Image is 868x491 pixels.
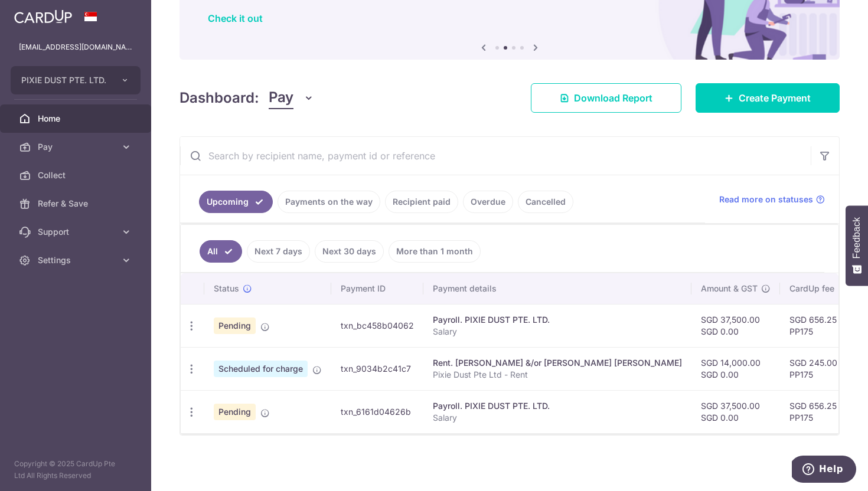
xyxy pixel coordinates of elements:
[851,217,862,258] span: Feedback
[38,169,116,181] span: Collect
[315,240,384,263] a: Next 30 days
[433,369,682,381] p: Pixie Dust Pte Ltd - Rent
[739,91,811,105] span: Create Payment
[200,240,242,263] a: All
[19,41,132,53] p: [EMAIL_ADDRESS][DOMAIN_NAME]
[389,240,481,263] a: More than 1 month
[38,141,116,153] span: Pay
[846,205,868,286] button: Feedback - Show survey
[691,390,780,433] td: SGD 37,500.00 SGD 0.00
[38,198,116,210] span: Refer & Save
[331,304,423,347] td: txn_bc458b04062
[792,456,856,485] iframe: Opens a widget where you can find more information
[701,283,758,294] span: Amount & GST
[433,357,682,369] div: Rent. [PERSON_NAME] &/or [PERSON_NAME] [PERSON_NAME]
[789,283,834,294] span: CardUp fee
[214,361,308,377] span: Scheduled for charge
[180,87,259,109] h4: Dashboard:
[433,412,682,424] p: Salary
[269,87,293,109] span: Pay
[247,240,310,263] a: Next 7 days
[719,194,825,205] a: Read more on statuses
[214,404,256,420] span: Pending
[331,347,423,390] td: txn_9034b2c41c7
[531,83,681,113] a: Download Report
[423,273,691,304] th: Payment details
[38,113,116,125] span: Home
[463,191,513,213] a: Overdue
[385,191,458,213] a: Recipient paid
[21,74,109,86] span: PIXIE DUST PTE. LTD.
[214,283,239,294] span: Status
[11,66,141,94] button: PIXIE DUST PTE. LTD.
[278,191,380,213] a: Payments on the way
[433,314,682,326] div: Payroll. PIXIE DUST PTE. LTD.
[433,326,682,338] p: Salary
[780,347,857,390] td: SGD 245.00 PP175
[199,191,273,213] a: Upcoming
[719,194,813,205] span: Read more on statuses
[331,390,423,433] td: txn_6161d04626b
[780,304,857,347] td: SGD 656.25 PP175
[214,317,256,334] span: Pending
[518,191,573,213] a: Cancelled
[691,304,780,347] td: SGD 37,500.00 SGD 0.00
[331,273,423,304] th: Payment ID
[780,390,857,433] td: SGD 656.25 PP175
[574,91,652,105] span: Download Report
[696,83,840,113] a: Create Payment
[208,12,263,24] a: Check it out
[14,9,72,24] img: CardUp
[269,87,314,109] button: Pay
[691,347,780,390] td: SGD 14,000.00 SGD 0.00
[38,226,116,238] span: Support
[180,137,811,175] input: Search by recipient name, payment id or reference
[38,254,116,266] span: Settings
[433,400,682,412] div: Payroll. PIXIE DUST PTE. LTD.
